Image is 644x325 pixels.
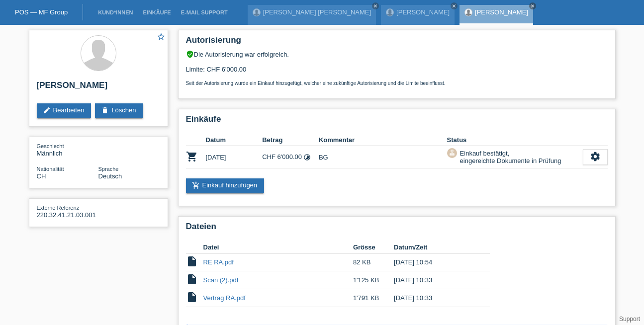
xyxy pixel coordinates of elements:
a: deleteLöschen [95,103,143,118]
th: Datum/Zeit [394,242,475,253]
i: settings [590,151,601,162]
td: 1'125 KB [353,271,394,289]
i: edit [43,106,51,114]
a: Einkäufe [138,9,176,15]
td: BG [319,146,447,168]
h2: Autorisierung [186,35,608,50]
i: insert_drive_file [186,273,198,285]
td: 1'791 KB [353,289,394,307]
a: Vertrag RA.pdf [203,294,246,302]
i: POSP00026888 [186,151,198,162]
i: Fixe Raten (24 Raten) [303,154,311,161]
a: close [372,2,379,9]
a: E-Mail Support [176,9,233,15]
td: CHF 6'000.00 [262,146,319,168]
div: 220.32.41.21.03.001 [37,204,98,219]
i: close [530,3,535,8]
i: insert_drive_file [186,255,198,267]
th: Datei [203,242,353,253]
span: Sprache [98,166,119,172]
a: Scan (2).pdf [203,276,239,284]
i: delete [101,106,109,114]
a: add_shopping_cartEinkauf hinzufügen [186,178,265,193]
a: [PERSON_NAME] [475,8,528,16]
span: Nationalität [37,166,64,172]
i: close [373,3,378,8]
a: RE RA.pdf [203,258,234,266]
a: POS — MF Group [15,8,68,16]
a: Support [619,316,640,323]
i: insert_drive_file [186,291,198,303]
span: Schweiz [37,172,46,180]
td: [DATE] 10:33 [394,289,475,307]
div: Die Autorisierung war erfolgreich. [186,50,608,58]
div: Limite: CHF 6'000.00 [186,58,608,86]
i: close [452,3,457,8]
i: verified_user [186,50,194,58]
th: Betrag [262,134,319,146]
span: Geschlecht [37,143,64,149]
i: approval [449,149,456,156]
h2: Einkäufe [186,114,608,129]
th: Datum [206,134,263,146]
i: add_shopping_cart [192,181,200,189]
td: [DATE] [206,146,263,168]
a: close [529,2,536,9]
td: [DATE] 10:54 [394,253,475,271]
a: close [451,2,458,9]
a: editBearbeiten [37,103,92,118]
span: Deutsch [98,172,122,180]
th: Status [447,134,583,146]
h2: Dateien [186,222,608,237]
a: [PERSON_NAME] [396,8,450,16]
i: star_border [157,32,166,41]
td: [DATE] 10:33 [394,271,475,289]
a: Kund*innen [93,9,138,15]
p: Seit der Autorisierung wurde ein Einkauf hinzugefügt, welcher eine zukünftige Autorisierung und d... [186,81,608,86]
a: star_border [157,32,166,43]
th: Grösse [353,242,394,253]
div: Männlich [37,142,98,157]
span: Externe Referenz [37,205,80,211]
a: [PERSON_NAME] [PERSON_NAME] [263,8,371,16]
h2: [PERSON_NAME] [37,81,160,95]
td: 82 KB [353,253,394,271]
th: Kommentar [319,134,447,146]
div: Einkauf bestätigt, eingereichte Dokumente in Prüfung [457,148,561,166]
